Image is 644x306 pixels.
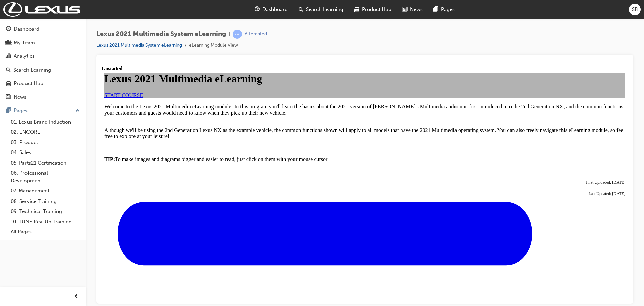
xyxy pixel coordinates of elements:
[233,30,242,39] span: learningRecordVerb_ATTEMPT-icon
[229,30,230,38] span: |
[397,3,428,16] a: news-iconNews
[8,147,83,158] a: 04. Sales
[402,5,407,14] span: news-icon
[484,115,524,119] span: First Uploaded: [DATE]
[8,158,83,168] a: 05. Parts21 Certification
[3,77,83,90] a: Product Hub
[3,104,83,117] button: Pages
[3,91,13,96] strong: TIP:
[8,227,83,237] a: All Pages
[3,37,83,49] a: My Team
[96,42,182,48] a: Lexus 2021 Multimedia System eLearning
[14,80,43,87] div: Product Hub
[6,53,11,59] span: chart-icon
[8,117,83,127] a: 01. Lexus Brand Induction
[249,3,293,16] a: guage-iconDashboard
[14,107,28,115] div: Pages
[410,6,423,13] span: News
[6,81,11,87] span: car-icon
[3,64,83,76] a: Search Learning
[6,108,11,114] span: pages-icon
[3,91,524,97] p: To make images and diagrams bigger and easier to read, just click on them with your mouse cursor
[299,5,303,14] span: search-icon
[8,186,83,196] a: 07. Management
[428,3,460,16] a: pages-iconPages
[8,168,83,186] a: 06. Professional Development
[8,127,83,137] a: 02. ENCORE
[74,293,79,301] span: prev-icon
[255,5,260,14] span: guage-icon
[8,217,83,227] a: 10. TUNE Rev-Up Training
[6,40,11,46] span: people-icon
[354,5,359,14] span: car-icon
[13,66,51,74] div: Search Learning
[245,31,267,37] div: Attempted
[189,42,238,49] li: eLearning Module View
[293,3,349,16] a: search-iconSearch Learning
[6,26,11,32] span: guage-icon
[3,91,83,103] a: News
[441,6,455,13] span: Pages
[349,3,397,16] a: car-iconProduct Hub
[14,39,35,47] div: My Team
[96,30,226,38] span: Lexus 2021 Multimedia System eLearning
[306,6,343,13] span: Search Learning
[8,206,83,217] a: 09. Technical Training
[8,196,83,207] a: 08. Service Training
[3,62,524,74] p: Although we'll be using the 2nd Generation Lexus NX as the example vehicle, the common functions ...
[433,5,438,14] span: pages-icon
[14,25,39,33] div: Dashboard
[3,38,524,56] p: Welcome to the Lexus 2021 Multimedia eLearning module! In this program you'll learn the basics ab...
[629,4,641,15] button: SB
[3,27,41,33] a: START COURSE
[3,2,80,17] img: Trak
[487,126,524,131] span: Last Updated: [DATE]
[3,23,83,35] a: Dashboard
[6,67,11,73] span: search-icon
[75,106,80,115] span: up-icon
[3,50,83,62] a: Analytics
[14,93,26,101] div: News
[3,7,524,19] h1: Lexus 2021 Multimedia eLearning
[262,6,288,13] span: Dashboard
[8,137,83,148] a: 03. Product
[632,6,638,13] span: SB
[3,21,83,104] button: DashboardMy TeamAnalyticsSearch LearningProduct HubNews
[6,94,11,100] span: news-icon
[14,52,35,60] div: Analytics
[362,6,391,13] span: Product Hub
